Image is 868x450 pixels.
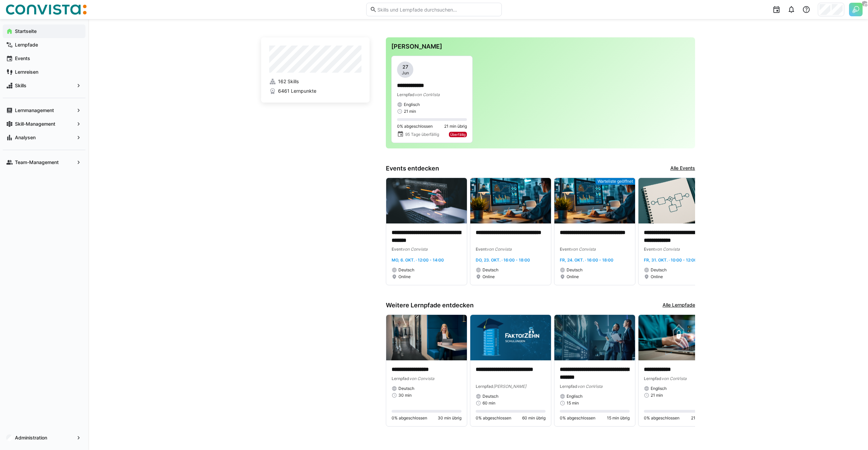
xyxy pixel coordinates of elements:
span: Lernpfad [397,92,415,97]
span: von Convista [487,247,512,252]
span: 21 min [651,393,663,398]
span: Event [644,247,655,252]
h3: [PERSON_NAME] [391,43,690,50]
span: 27 [402,64,408,70]
span: 0% abgeschlossen [392,415,427,421]
span: Deutsch [567,267,583,273]
span: 0% abgeschlossen [644,415,679,421]
span: 30 min übrig [438,415,461,421]
span: Mo, 6. Okt. · 12:00 - 14:00 [392,257,444,263]
span: 60 min übrig [522,415,546,421]
span: Lernpfad [392,376,409,381]
span: von Convista [655,247,680,252]
span: 162 Skills [278,78,299,85]
span: Deutsch [398,267,414,273]
span: Lernpfad [644,376,662,381]
span: Event [476,247,487,252]
span: Englisch [404,102,420,107]
span: 21 min übrig [444,124,467,129]
span: 0% abgeschlossen [476,415,511,421]
span: Deutsch [482,267,498,273]
span: Online [398,274,411,280]
span: Online [651,274,663,280]
span: 95 Tage überfällig [405,132,439,137]
span: von ConVista [577,384,603,389]
span: Do, 23. Okt. · 16:00 - 18:00 [476,257,530,263]
span: Überfällig [450,132,466,137]
span: Englisch [567,394,583,399]
img: image [638,315,719,360]
a: Alle Lernpfade [663,302,695,309]
span: 15 min [567,400,579,406]
img: image [470,315,551,360]
a: Alle Events [670,165,695,172]
span: Fr, 31. Okt. · 10:00 - 12:00 [644,257,697,263]
img: image [554,315,635,360]
span: Online [482,274,495,280]
span: Fr, 24. Okt. · 16:00 - 18:00 [560,257,613,263]
img: image [386,315,467,360]
img: image [638,178,719,223]
a: 162 Skills [269,78,361,85]
span: Deutsch [482,394,498,399]
input: Skills und Lernpfade durchsuchen… [377,6,498,13]
span: 6461 Lernpunkte [278,88,316,94]
span: 0% abgeschlossen [397,124,433,129]
span: Deutsch [398,386,414,391]
span: von ConVista [662,376,687,381]
span: 0% abgeschlossen [560,415,595,421]
span: Event [560,247,571,252]
span: 60 min [482,400,495,406]
span: Deutsch [651,267,667,273]
span: von ConVista [415,92,440,97]
span: Jun [402,70,409,76]
img: image [386,178,467,223]
span: Lernpfad [476,384,493,389]
span: 21 min übrig [691,415,714,421]
span: Lernpfad [560,384,577,389]
span: von Convista [409,376,434,381]
img: image [554,178,635,223]
span: Event [392,247,402,252]
span: Englisch [651,386,667,391]
span: 15 min übrig [607,415,630,421]
span: 30 min [398,393,412,398]
h3: Events entdecken [386,165,439,172]
h3: Weitere Lernpfade entdecken [386,302,474,309]
span: von Convista [571,247,596,252]
span: von Convista [402,247,428,252]
span: 21 min [404,109,416,114]
span: [PERSON_NAME] [493,384,526,389]
img: image [470,178,551,223]
span: Online [567,274,579,280]
span: Warteliste geöffnet [597,179,633,184]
